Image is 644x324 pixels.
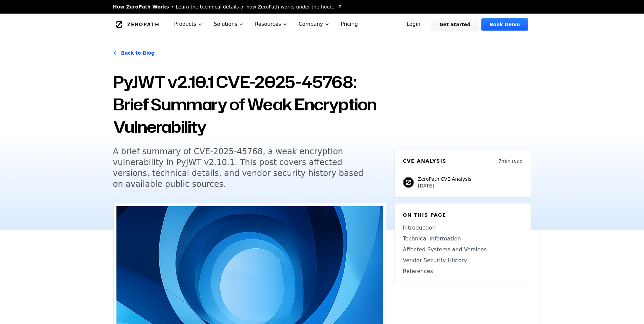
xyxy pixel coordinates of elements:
[403,224,522,232] a: Introduction
[431,18,479,31] a: Get Started
[293,14,335,35] button: Company
[105,14,539,35] nav: Global
[403,212,522,218] h6: On this page
[418,182,472,189] p: [DATE]
[498,158,522,164] p: 7 min read
[335,14,363,35] a: Pricing
[403,256,522,265] a: Vendor Security History
[113,43,155,62] a: Back to Blog
[403,246,522,254] a: Affected Systems and Versions
[250,14,293,35] button: Resources
[403,267,522,275] a: References
[176,3,334,10] span: Learn the technical details of how ZeroPath works under the hood.
[169,14,208,35] button: Products
[418,176,472,182] p: ZeroPath CVE Analysis
[403,158,446,164] h6: CVE Analysis
[113,3,343,10] a: How ZeroPath WorksLearn the technical details of how ZeroPath works under the hood.
[403,235,522,243] a: Technical Information
[399,18,429,31] a: Login
[113,146,374,190] h5: A brief summary of CVE-2025-45768, a weak encryption vulnerability in PyJWT v2.10.1. This post co...
[113,71,386,138] h1: PyJWT v2.10.1 CVE-2025-45768: Brief Summary of Weak Encryption Vulnerability
[208,14,250,35] button: Solutions
[403,177,414,188] img: ZeroPath CVE Analysis
[113,3,169,10] span: How ZeroPath Works
[481,18,528,31] a: Book Demo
